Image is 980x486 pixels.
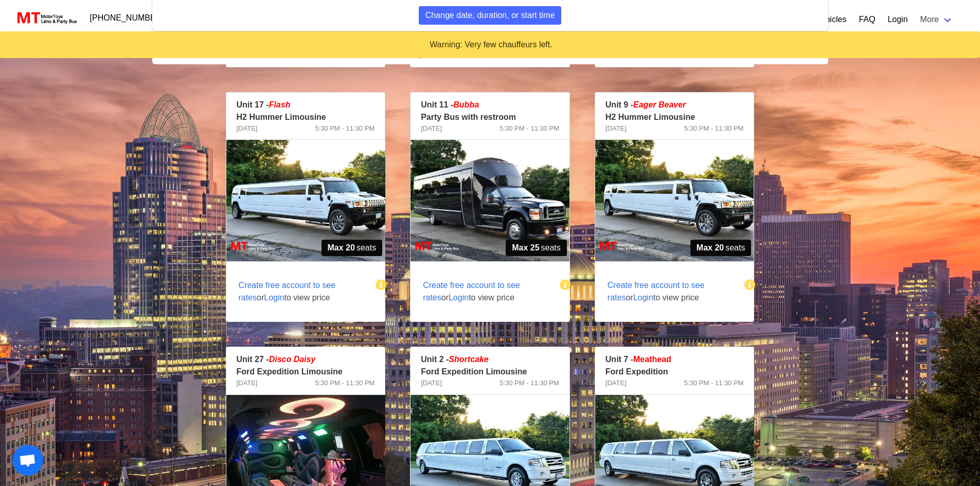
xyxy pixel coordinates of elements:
[328,242,355,254] strong: Max 20
[315,378,375,388] span: 5:30 PM - 11:30 PM
[419,6,562,25] button: Change date, duration, or start time
[859,13,875,26] a: FAQ
[237,353,375,366] p: Unit 27 -
[269,100,291,109] em: Flash
[84,8,170,28] a: [PHONE_NUMBER]
[237,111,375,123] p: H2 Hummer Limousine
[633,355,671,364] span: Meathead
[421,123,442,134] span: [DATE]
[500,123,559,134] span: 5:30 PM - 11:30 PM
[605,353,744,366] p: Unit 7 -
[237,123,258,134] span: [DATE]
[425,9,555,22] span: Change date, duration, or start time
[605,366,744,378] p: Ford Expedition
[226,267,377,316] span: or to view price
[605,99,744,111] p: Unit 9 -
[595,140,754,261] img: 09%2001.jpg
[506,240,567,256] span: seats
[914,9,959,30] a: More
[633,100,686,109] em: Eager Beaver
[411,267,561,316] span: or to view price
[14,11,78,25] img: MotorToys Logo
[449,293,469,302] span: Login
[684,123,744,134] span: 5:30 PM - 11:30 PM
[816,13,847,26] a: Vehicles
[8,39,974,50] div: Warning: Very few chauffeurs left.
[595,267,746,316] span: or to view price
[887,13,907,26] a: Login
[269,355,316,364] em: Disco Daisy
[605,378,627,388] span: [DATE]
[421,111,559,123] p: Party Bus with restroom
[421,366,559,378] p: Ford Expedition Limousine
[237,99,375,111] p: Unit 17 -
[697,242,724,254] strong: Max 20
[684,378,744,388] span: 5:30 PM - 11:30 PM
[633,293,653,302] span: Login
[421,353,559,366] p: Unit 2 -
[239,281,336,302] span: Create free account to see rates
[605,123,627,134] span: [DATE]
[608,281,705,302] span: Create free account to see rates
[453,100,479,109] em: Bubba
[449,355,488,364] em: Shortcake
[690,240,752,256] span: seats
[226,140,385,261] img: 17%2001.jpg
[423,281,520,302] span: Create free account to see rates
[411,140,569,261] img: 11%2001.jpg
[500,378,559,388] span: 5:30 PM - 11:30 PM
[421,99,559,111] p: Unit 11 -
[512,242,539,254] strong: Max 25
[12,445,43,476] div: Open chat
[264,293,284,302] span: Login
[315,123,375,134] span: 5:30 PM - 11:30 PM
[237,366,375,378] p: Ford Expedition Limousine
[605,111,744,123] p: H2 Hummer Limousine
[322,240,383,256] span: seats
[421,378,442,388] span: [DATE]
[237,378,258,388] span: [DATE]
